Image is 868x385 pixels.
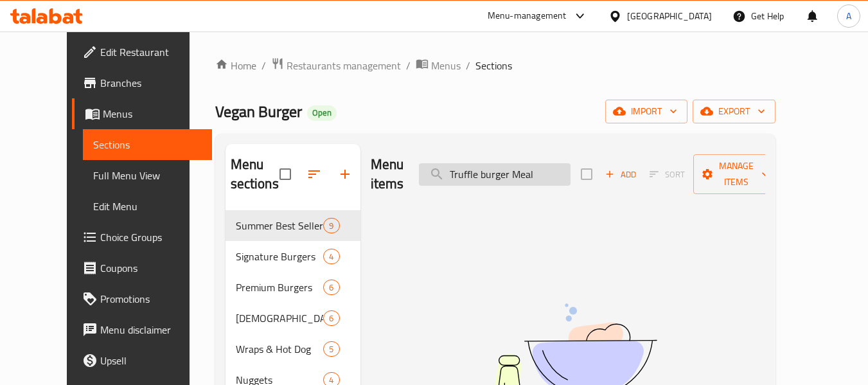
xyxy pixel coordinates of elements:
span: 4 [324,251,339,263]
span: Upsell [100,353,202,368]
a: Menus [72,98,212,129]
span: Vegan Burger [215,97,302,126]
div: Menu-management [488,8,567,24]
span: 9 [324,220,339,232]
span: Full Menu View [93,168,202,183]
span: export [703,103,765,120]
button: Manage items [693,154,779,194]
span: Branches [100,75,202,91]
div: Wraps & Hot Dog5 [226,334,360,364]
span: Signature Burgers [236,249,324,264]
a: Restaurants management [271,57,401,74]
a: Sections [83,129,212,160]
a: Edit Menu [83,191,212,222]
span: Menus [431,58,461,73]
span: Select section first [641,165,693,184]
span: Open [307,107,337,118]
input: search [419,163,571,186]
span: Add [603,167,638,182]
span: Wraps & Hot Dog [236,341,324,357]
span: Add item [600,165,641,184]
a: Edit Restaurant [72,37,212,67]
a: Promotions [72,283,212,314]
button: import [605,100,687,123]
span: Sections [475,58,512,73]
span: Select all sections [272,161,299,188]
span: Promotions [100,291,202,307]
div: Open [307,105,337,121]
div: items [323,249,339,264]
h2: Menu sections [231,155,279,193]
div: items [323,310,339,326]
div: [DEMOGRAPHIC_DATA]'n Burger6 [226,303,360,334]
button: Add [600,165,641,184]
button: Add section [330,159,360,190]
span: 5 [324,343,339,355]
span: 6 [324,312,339,325]
li: / [406,58,411,73]
a: Menus [416,57,461,74]
div: Summer Best Seller9 [226,210,360,241]
span: Menu disclaimer [100,322,202,337]
h2: Menu items [371,155,404,193]
a: Full Menu View [83,160,212,191]
a: Branches [72,67,212,98]
span: import [616,103,677,120]
a: Choice Groups [72,222,212,253]
li: / [466,58,470,73]
span: 6 [324,282,339,294]
div: Signature Burgers4 [226,241,360,272]
span: Manage items [704,158,769,190]
span: Edit Menu [93,199,202,214]
li: / [261,58,266,73]
a: Coupons [72,253,212,283]
span: Coupons [100,260,202,276]
span: Summer Best Seller [236,218,324,233]
a: Home [215,58,256,73]
nav: breadcrumb [215,57,775,74]
span: Restaurants management [287,58,401,73]
div: items [323,218,339,233]
a: Upsell [72,345,212,376]
span: [DEMOGRAPHIC_DATA]'n Burger [236,310,324,326]
a: Menu disclaimer [72,314,212,345]
span: A [846,9,851,23]
div: Premium Burgers6 [226,272,360,303]
div: Chick'n Burger [236,310,324,326]
span: Sections [93,137,202,152]
span: Premium Burgers [236,280,324,295]
span: Choice Groups [100,229,202,245]
button: export [693,100,775,123]
span: Sort sections [299,159,330,190]
div: items [323,341,339,357]
div: [GEOGRAPHIC_DATA] [627,9,712,23]
span: Edit Restaurant [100,44,202,60]
div: items [323,280,339,295]
span: Menus [103,106,202,121]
